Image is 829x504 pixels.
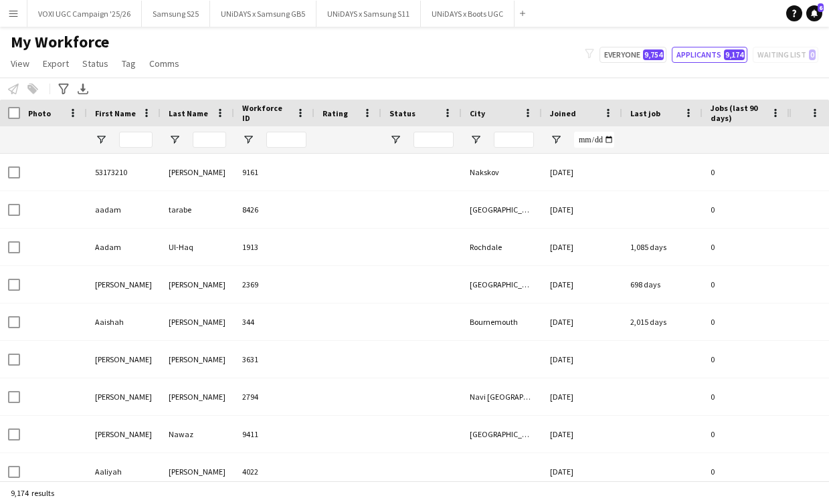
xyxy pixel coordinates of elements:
div: Aaishah [87,303,161,340]
div: [PERSON_NAME] [161,303,234,340]
span: 9,174 [724,49,745,60]
div: 0 [703,229,790,265]
div: 1,085 days [622,229,703,265]
span: City [470,108,485,118]
div: [PERSON_NAME] [87,341,161,378]
span: First Name [95,108,136,118]
button: Open Filter Menu [470,134,482,146]
a: Status [77,55,114,72]
a: Tag [116,55,141,72]
span: Last job [630,108,660,118]
div: [DATE] [542,303,622,340]
div: [DATE] [542,341,622,378]
div: 698 days [622,266,703,303]
app-action-btn: Export XLSX [75,81,91,97]
div: 0 [703,303,790,340]
input: First Name Filter Input [119,132,153,148]
div: [PERSON_NAME] [161,154,234,191]
span: Comms [149,57,179,70]
div: [PERSON_NAME] [161,266,234,303]
div: [PERSON_NAME] [161,453,234,490]
span: 9,754 [643,49,664,60]
div: Nawaz [161,416,234,453]
div: [PERSON_NAME] [87,416,161,453]
div: [DATE] [542,378,622,415]
div: [PERSON_NAME] [87,378,161,415]
div: aadam [87,191,161,228]
span: Last Name [169,108,208,118]
div: Ul-Haq [161,229,234,265]
span: View [11,57,29,70]
input: Workforce ID Filter Input [266,132,306,148]
div: 9411 [234,416,314,453]
div: 0 [703,191,790,228]
div: 2369 [234,266,314,303]
div: [GEOGRAPHIC_DATA] [462,191,542,228]
div: 2794 [234,378,314,415]
a: View [5,55,35,72]
button: Open Filter Menu [169,134,181,146]
span: My Workforce [11,32,109,52]
input: City Filter Input [494,132,534,148]
div: [DATE] [542,453,622,490]
div: [DATE] [542,191,622,228]
div: Navi [GEOGRAPHIC_DATA] [462,378,542,415]
button: Open Filter Menu [550,134,562,146]
div: [PERSON_NAME] [87,266,161,303]
div: [DATE] [542,154,622,191]
button: UNiDAYS x Samsung GB5 [210,1,316,27]
app-action-btn: Advanced filters [56,81,72,97]
div: [DATE] [542,416,622,453]
span: Tag [122,57,136,70]
a: 6 [806,5,822,21]
div: [PERSON_NAME] [161,378,234,415]
div: [GEOGRAPHIC_DATA] [462,266,542,303]
div: 9161 [234,154,314,191]
span: 6 [818,3,824,12]
button: Open Filter Menu [389,134,401,146]
div: Rochdale [462,229,542,265]
span: Workforce ID [242,103,290,123]
div: 8426 [234,191,314,228]
div: [DATE] [542,266,622,303]
div: [PERSON_NAME] [161,341,234,378]
div: Aaliyah [87,453,161,490]
div: [DATE] [542,229,622,265]
button: Open Filter Menu [95,134,107,146]
span: Joined [550,108,576,118]
button: VOXI UGC Campaign '25/26 [27,1,142,27]
div: 0 [703,416,790,453]
div: Aadam [87,229,161,265]
button: UNiDAYS x Boots UGC [421,1,515,27]
div: 0 [703,453,790,490]
span: Rating [323,108,348,118]
button: Open Filter Menu [242,134,254,146]
div: 4022 [234,453,314,490]
a: Comms [144,55,185,72]
div: 3631 [234,341,314,378]
div: Nakskov [462,154,542,191]
button: UNiDAYS x Samsung S11 [316,1,421,27]
div: tarabe [161,191,234,228]
input: Joined Filter Input [574,132,614,148]
div: 1913 [234,229,314,265]
div: Bournemouth [462,303,542,340]
input: Status Filter Input [413,132,454,148]
div: 344 [234,303,314,340]
div: [GEOGRAPHIC_DATA] [462,416,542,453]
span: Status [389,108,416,118]
div: 53173210 [87,154,161,191]
div: 0 [703,378,790,415]
div: 0 [703,154,790,191]
button: Samsung S25 [142,1,210,27]
input: Last Name Filter Input [193,132,226,148]
span: Export [43,57,69,70]
span: Status [82,57,108,70]
button: Applicants9,174 [672,47,747,63]
a: Export [37,55,74,72]
span: Jobs (last 90 days) [711,103,765,123]
div: 2,015 days [622,303,703,340]
div: 0 [703,266,790,303]
span: Photo [28,108,51,118]
button: Everyone9,754 [600,47,666,63]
